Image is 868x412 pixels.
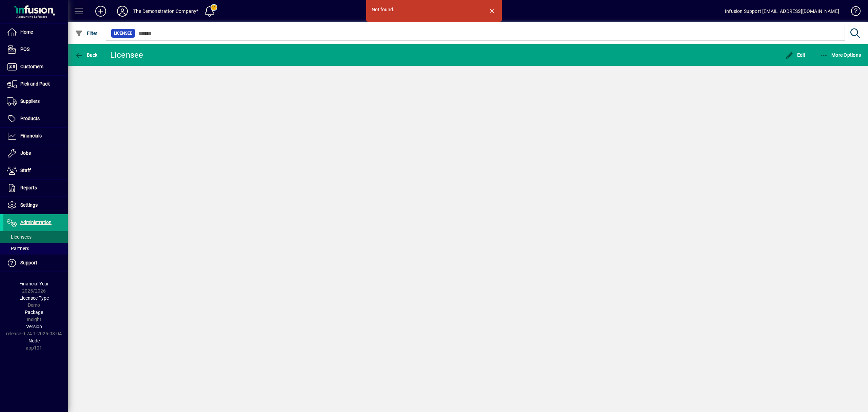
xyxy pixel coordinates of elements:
button: Edit [784,49,807,61]
button: Filter [73,27,99,39]
span: Support [20,260,37,265]
span: Jobs [20,150,31,156]
span: Node [28,338,40,343]
button: Profile [112,5,133,17]
div: The Demonstration Company* [133,6,199,17]
span: Licensees [7,234,32,240]
a: Reports [3,180,68,196]
a: Staff [3,162,68,179]
a: POS [3,41,68,58]
span: Products [20,116,40,121]
span: Settings [20,202,38,208]
a: Suppliers [3,93,68,110]
a: Pick and Pack [3,76,68,93]
span: POS [20,46,29,52]
a: Jobs [3,145,68,162]
span: Back [75,52,98,58]
a: Home [3,24,68,41]
span: Edit [785,52,806,58]
a: Knowledge Base [846,1,860,23]
span: Customers [20,64,43,69]
span: Package [25,310,43,315]
button: Add [90,5,112,17]
a: Products [3,110,68,127]
span: Partners [7,246,29,251]
span: Version [26,324,42,329]
span: Suppliers [20,98,40,104]
span: Staff [20,168,31,173]
span: Financial Year [19,281,49,286]
app-page-header-button: Back [68,49,105,61]
span: Administration [20,220,52,225]
span: Licensee Type [19,295,49,301]
span: Pick and Pack [20,81,50,87]
div: Infusion Support [EMAIL_ADDRESS][DOMAIN_NAME] [725,6,839,17]
span: Home [20,29,33,35]
a: Settings [3,197,68,214]
span: Filter [75,31,98,36]
div: Licensee [110,50,143,60]
span: Financials [20,133,42,138]
a: Partners [3,243,68,254]
a: Customers [3,58,68,75]
a: Support [3,255,68,271]
span: Reports [20,185,37,190]
a: Licensees [3,231,68,243]
a: Financials [3,128,68,145]
span: Licensee [114,30,132,37]
button: Back [73,49,99,61]
button: More Options [818,49,863,61]
span: More Options [820,52,861,58]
